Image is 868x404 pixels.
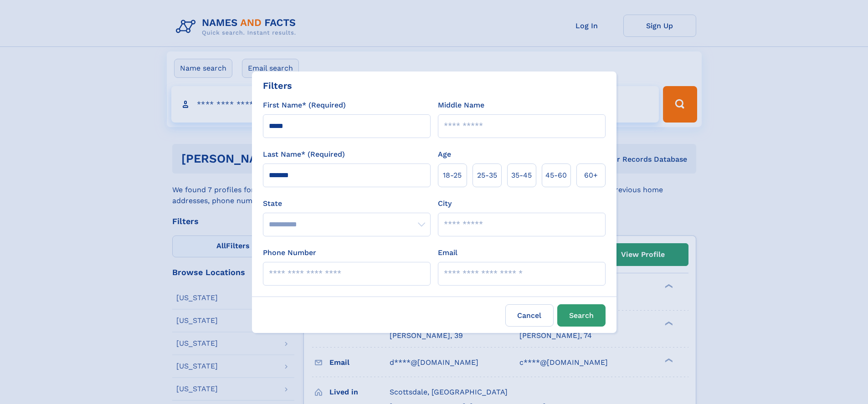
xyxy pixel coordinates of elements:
[438,149,451,160] label: Age
[545,170,567,181] span: 45‑60
[584,170,598,181] span: 60+
[443,170,462,181] span: 18‑25
[477,170,497,181] span: 25‑35
[438,198,452,209] label: City
[557,304,606,327] button: Search
[263,79,292,92] div: Filters
[438,247,457,258] label: Email
[263,198,431,209] label: State
[505,304,554,327] label: Cancel
[511,170,532,181] span: 35‑45
[263,247,316,258] label: Phone Number
[263,149,345,160] label: Last Name* (Required)
[263,100,346,111] label: First Name* (Required)
[438,100,484,111] label: Middle Name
